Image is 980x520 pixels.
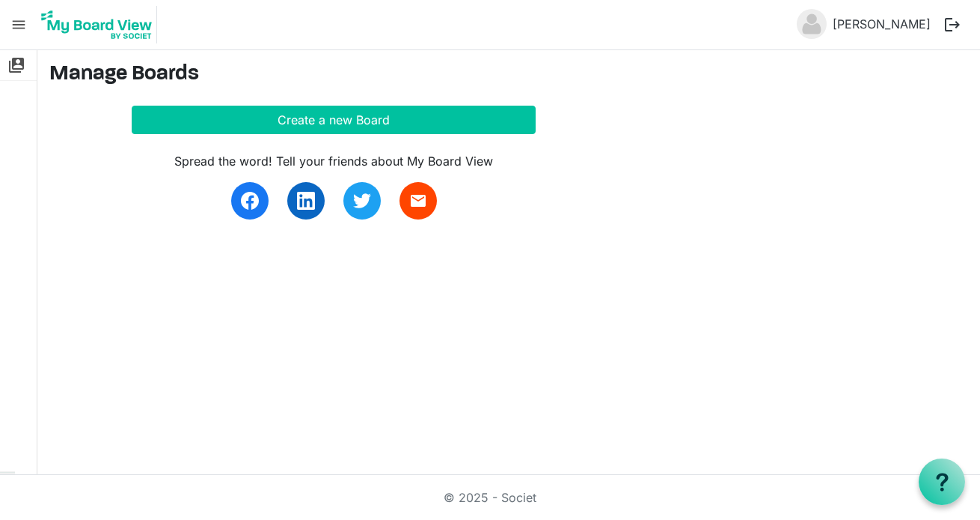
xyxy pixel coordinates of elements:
img: linkedin.svg [297,192,315,210]
div: Spread the word! Tell your friends about My Board View [132,152,536,170]
button: logout [937,9,968,40]
img: facebook.svg [241,192,259,210]
a: email [399,182,437,220]
span: menu [4,10,33,39]
a: My Board View Logo [37,6,163,43]
button: Create a new Board [132,106,536,134]
span: email [409,192,427,210]
img: twitter.svg [353,192,371,210]
span: switch_account [7,50,25,80]
a: © 2025 - Societ [444,490,536,505]
img: My Board View Logo [37,6,157,43]
a: [PERSON_NAME] [827,9,937,39]
h3: Manage Boards [49,62,968,88]
img: no-profile-picture.svg [797,9,827,39]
